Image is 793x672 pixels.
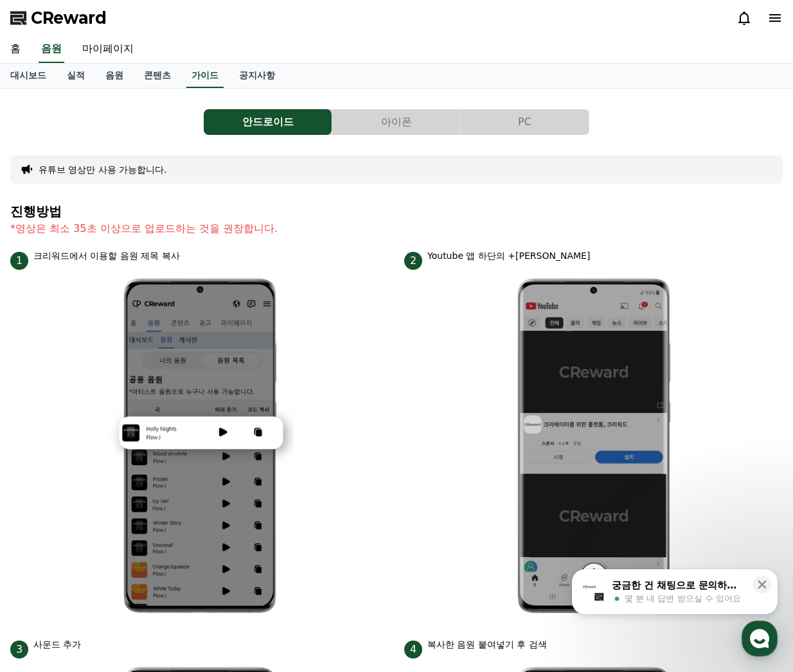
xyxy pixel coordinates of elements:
a: 안드로이드 [204,109,332,135]
button: 유튜브 영상만 사용 가능합니다. [39,163,167,176]
a: 음원 [39,36,64,63]
span: 4 [404,641,422,659]
p: *영상은 최소 35초 이상으로 업로드하는 것을 권장합니다. [10,221,783,236]
a: PC [461,109,589,135]
img: 1.png [106,270,294,623]
img: 2.png [500,270,688,623]
span: 2 [404,252,422,270]
a: 실적 [57,64,95,88]
p: 크리워드에서 이용할 음원 제목 복사 [33,249,180,263]
button: PC [461,109,589,135]
span: 3 [10,641,28,659]
button: 안드로이드 [204,109,332,135]
p: 복사한 음원 붙여넣기 후 검색 [427,638,547,651]
p: 사운드 추가 [33,638,81,651]
p: Youtube 앱 하단의 +[PERSON_NAME] [427,249,590,263]
a: 가이드 [186,64,224,88]
a: 콘텐츠 [134,64,181,88]
a: CReward [10,8,107,28]
a: 마이페이지 [72,36,144,63]
a: 아이폰 [332,109,461,135]
span: CReward [31,8,107,28]
h4: 진행방법 [10,204,783,218]
span: 1 [10,252,28,270]
a: 음원 [95,64,134,88]
a: 공지사항 [229,64,285,88]
button: 아이폰 [332,109,460,135]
